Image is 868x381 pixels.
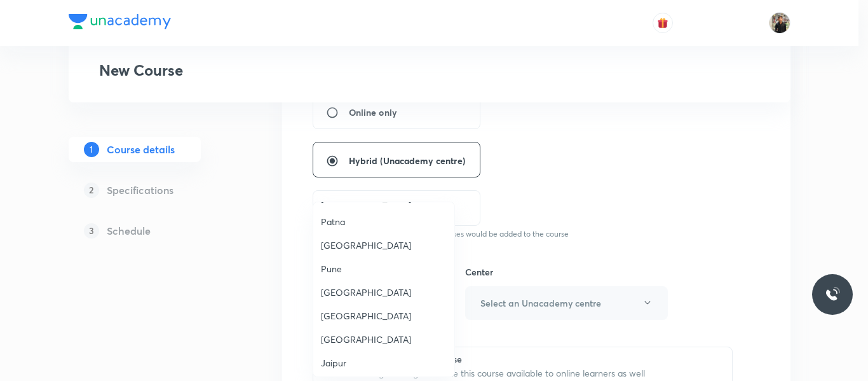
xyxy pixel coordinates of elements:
[321,309,447,322] span: [GEOGRAPHIC_DATA]
[321,356,447,370] span: Jaipur
[321,262,447,275] span: Pune
[321,215,447,228] span: Patna
[321,286,447,299] span: [GEOGRAPHIC_DATA]
[321,333,447,346] span: [GEOGRAPHIC_DATA]
[321,239,447,252] span: [GEOGRAPHIC_DATA]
